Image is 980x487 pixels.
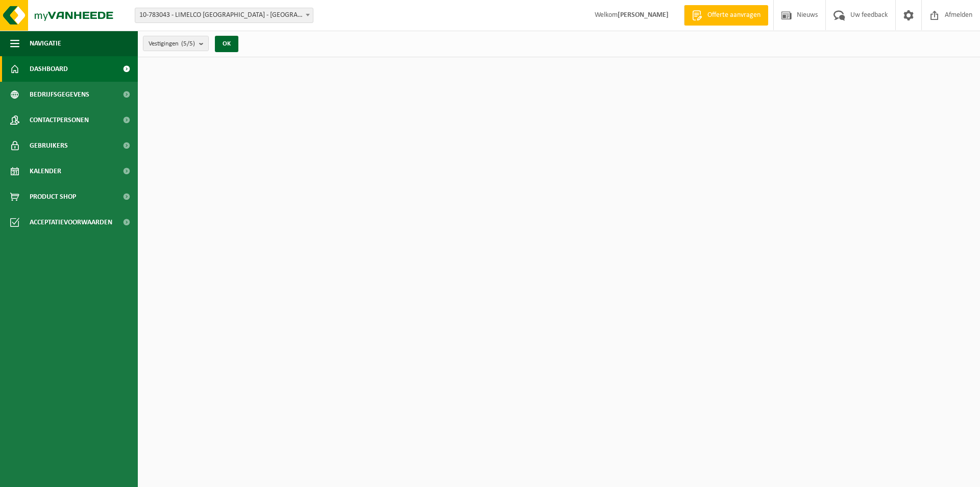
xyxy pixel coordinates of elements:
a: Offerte aanvragen [684,5,768,26]
strong: [PERSON_NAME] [618,11,669,19]
button: Vestigingen(5/5) [143,36,209,51]
span: Product Shop [30,184,76,210]
span: Bedrijfsgegevens [30,82,89,107]
count: (5/5) [181,40,195,47]
span: Vestigingen [149,36,195,52]
span: 10-783043 - LIMELCO NV - ZONHOVEN [135,8,313,22]
span: Dashboard [30,56,68,82]
span: Contactpersonen [30,107,89,133]
span: Navigatie [30,31,61,56]
span: 10-783043 - LIMELCO NV - ZONHOVEN [135,8,313,23]
span: Acceptatievoorwaarden [30,210,112,235]
button: OK [215,36,238,52]
span: Gebruikers [30,133,68,158]
span: Kalender [30,158,61,184]
span: Offerte aanvragen [705,10,763,20]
